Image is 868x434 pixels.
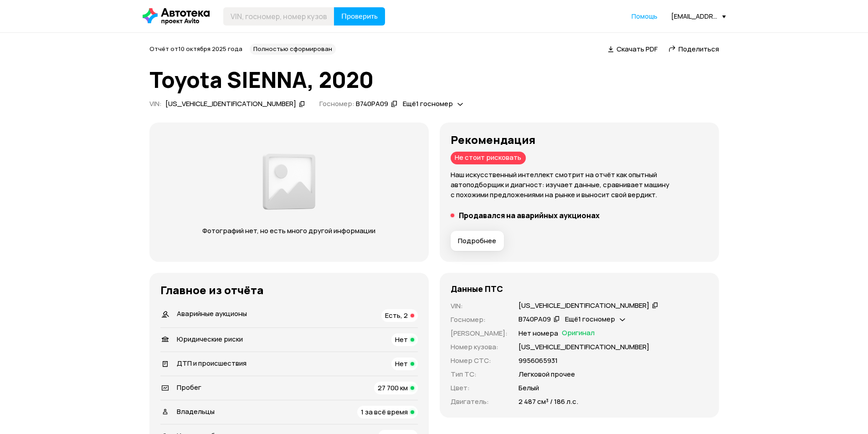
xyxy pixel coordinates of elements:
input: VIN, госномер, номер кузова [223,7,334,26]
p: 9956065931 [519,356,558,366]
p: Тип ТС : [451,369,508,379]
a: Скачать PDF [608,44,657,54]
p: Госномер : [451,315,508,325]
span: VIN : [149,99,162,108]
p: Номер кузова : [451,342,508,352]
span: Госномер: [319,99,354,108]
p: Цвет : [451,383,508,393]
a: Поделиться [668,44,719,54]
span: Подробнее [458,236,496,245]
span: Отчёт от 10 октября 2025 года [149,45,242,53]
span: Поделиться [678,44,719,54]
div: [EMAIL_ADDRESS][DOMAIN_NAME] [671,12,726,20]
span: Владельцы [177,407,215,416]
p: Фотографий нет, но есть много другой информации [194,226,385,236]
h5: Продавался на аварийных аукционах [459,211,600,220]
p: Нет номера [519,328,558,338]
p: Белый [519,383,539,393]
div: Полностью сформирован [250,44,336,55]
p: VIN : [451,301,508,311]
button: Проверить [334,7,385,26]
p: Легковой прочее [519,369,575,379]
p: 2 487 см³ / 186 л.с. [519,397,578,407]
div: [US_VEHICLE_IDENTIFICATION_NUMBER] [165,99,296,109]
span: Аварийные аукционы [177,309,247,318]
p: Номер СТС : [451,356,508,366]
button: Подробнее [451,231,504,251]
p: Двигатель : [451,397,508,407]
div: В740РА09 [519,315,551,324]
span: ДТП и происшествия [177,358,247,368]
span: Оригинал [562,328,595,338]
span: 27 700 км [378,383,408,393]
h3: Главное из отчёта [160,284,418,296]
p: [PERSON_NAME] : [451,328,508,338]
h1: Toyota SIENNA, 2020 [149,67,719,92]
div: В740РА09 [356,99,388,109]
span: Есть, 2 [385,311,408,320]
span: 1 за всё время [361,407,408,417]
a: Помощь [632,12,657,21]
span: Ещё 1 госномер [565,314,615,324]
span: Юридические риски [177,334,243,344]
span: Ещё 1 госномер [403,99,453,108]
span: Нет [395,359,408,368]
div: [US_VEHICLE_IDENTIFICATION_NUMBER] [519,301,649,311]
span: Проверить [341,13,378,20]
span: Нет [395,335,408,344]
p: [US_VEHICLE_IDENTIFICATION_NUMBER] [519,342,649,352]
span: Скачать PDF [616,44,657,54]
p: Наш искусственный интеллект смотрит на отчёт как опытный автоподборщик и диагност: изучает данные... [451,170,708,200]
span: Пробег [177,383,201,392]
h3: Рекомендация [451,133,708,146]
h4: Данные ПТС [451,284,503,294]
img: 2a3f492e8892fc00.png [260,148,318,215]
div: Не стоит рисковать [451,152,526,164]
